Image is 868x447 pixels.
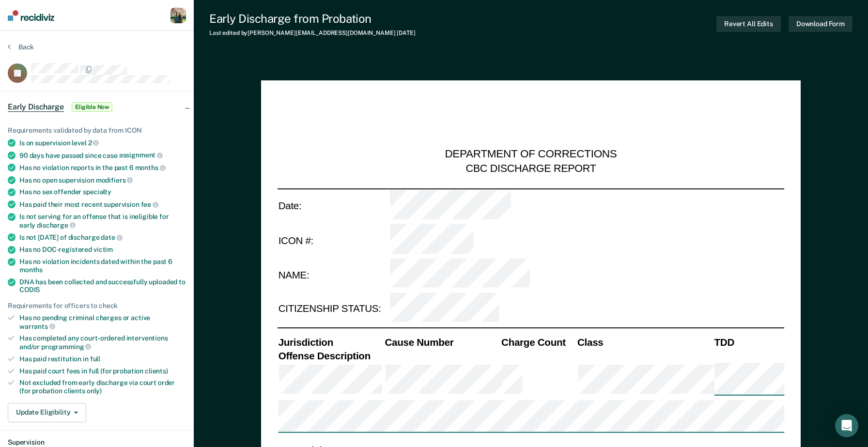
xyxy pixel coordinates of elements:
[278,188,389,223] td: Date:
[19,151,186,160] div: 90 days have passed since case
[789,16,852,32] button: Download Form
[41,343,91,351] span: programming
[278,258,389,292] td: NAME:
[716,16,781,32] button: Revert All Edits
[19,323,55,330] span: warrants
[19,355,186,363] div: Has paid restitution in
[90,355,100,363] span: full
[19,200,186,209] div: Has paid their most recent supervision
[397,30,415,36] span: [DATE]
[141,200,158,208] span: fee
[278,223,389,258] td: ICON #:
[19,266,43,274] span: months
[713,336,785,349] th: TDD
[96,176,133,184] span: modifiers
[8,102,64,112] span: Early Discharge
[101,233,122,241] span: date
[145,367,168,375] span: clients)
[19,334,186,351] div: Has completed any court-ordered interventions and/or
[278,349,384,362] th: Offense Description
[19,188,186,196] div: Has no sex offender
[72,102,113,112] span: Eligible Now
[19,278,186,294] div: DNA has been collected and successfully uploaded to
[19,163,186,172] div: Has no violation reports in the past 6
[576,336,713,349] th: Class
[19,139,186,147] div: Is on supervision level
[209,30,416,36] div: Last edited by [PERSON_NAME][EMAIL_ADDRESS][DOMAIN_NAME]
[19,258,186,274] div: Has no violation incidents dated within the past 6
[8,403,86,422] button: Update Eligibility
[88,139,99,147] span: 2
[278,292,389,326] td: CITIZENSHIP STATUS:
[209,12,416,26] div: Early Discharge from Probation
[384,336,501,349] th: Cause Number
[19,176,186,185] div: Has no open supervision
[19,379,186,395] div: Not excluded from early discharge via court order (for probation clients
[19,213,186,229] div: Is not serving for an offense that is ineligible for early
[119,151,163,159] span: assignment
[135,164,166,171] span: months
[93,246,113,253] span: victim
[19,246,186,254] div: Has no DOC-registered
[37,221,76,229] span: discharge
[8,438,186,447] dt: Supervision
[8,302,186,310] div: Requirements for officers to check
[19,314,186,330] div: Has no pending criminal charges or active
[19,367,186,375] div: Has paid court fees in full (for probation
[87,387,102,395] span: only)
[445,148,617,162] div: DEPARTMENT OF CORRECTIONS
[500,336,576,349] th: Charge Count
[278,336,384,349] th: Jurisdiction
[8,10,54,21] img: Recidiviz
[83,188,111,196] span: specialty
[8,43,34,51] button: Back
[19,286,40,293] span: CODIS
[19,233,186,242] div: Is not [DATE] of discharge
[8,126,186,135] div: Requirements validated by data from ICON
[466,162,596,175] div: CBC DISCHARGE REPORT
[835,414,858,437] div: Open Intercom Messenger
